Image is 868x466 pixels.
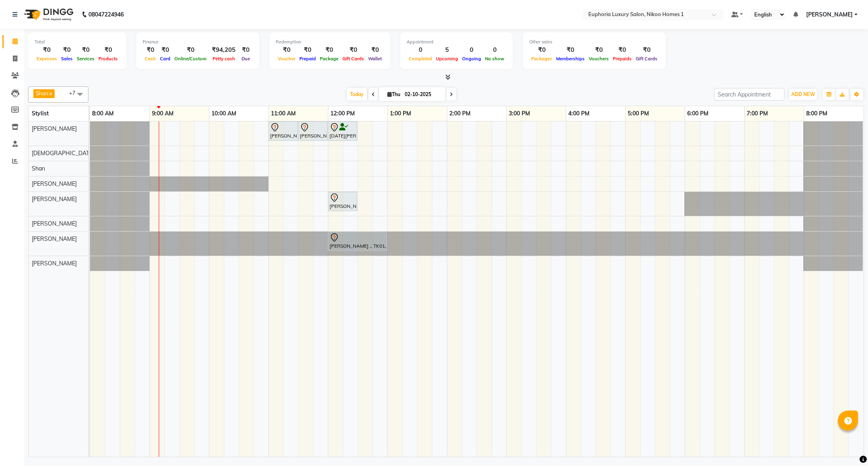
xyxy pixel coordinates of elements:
[269,108,298,119] a: 11:00 AM
[143,45,158,55] div: ₹0
[329,123,356,140] div: [DATE][PERSON_NAME] ., TK04, 12:00 PM-12:30 PM, EL-HAIR CUT (Senior Stylist) with hairwash MEN
[69,90,82,96] span: +7
[340,56,366,62] span: Gift Cards
[32,165,45,172] span: Shan
[789,89,817,100] button: ADD NEW
[318,45,340,55] div: ₹0
[158,45,172,55] div: ₹0
[483,56,506,62] span: No show
[447,108,473,119] a: 2:00 PM
[297,45,318,55] div: ₹0
[35,39,120,45] div: Total
[143,39,253,45] div: Finance
[804,108,829,119] a: 8:00 PM
[340,45,366,55] div: ₹0
[634,45,659,55] div: ₹0
[318,56,340,62] span: Package
[59,56,75,62] span: Sales
[32,235,77,242] span: [PERSON_NAME]
[297,56,318,62] span: Prepaid
[407,56,434,62] span: Completed
[714,88,784,101] input: Search Appointment
[388,108,413,119] a: 1:00 PM
[529,45,554,55] div: ₹0
[211,56,237,62] span: Petty cash
[554,56,587,62] span: Memberships
[329,233,386,250] div: [PERSON_NAME] ., TK01, 12:00 PM-01:00 PM, EP-Color My Root CT
[276,45,297,55] div: ₹0
[434,56,460,62] span: Upcoming
[35,56,59,62] span: Expenses
[172,45,209,55] div: ₹0
[634,56,659,62] span: Gift Cards
[483,45,506,55] div: 0
[49,90,52,96] a: x
[402,88,442,101] input: 2025-10-02
[566,108,592,119] a: 4:00 PM
[385,91,402,97] span: Thu
[299,123,327,140] div: [PERSON_NAME] ., TK03, 11:30 AM-12:00 PM, EP-[PERSON_NAME] Trim/Design MEN
[96,45,120,55] div: ₹0
[32,180,77,187] span: [PERSON_NAME]
[328,108,357,119] a: 12:00 PM
[611,56,634,62] span: Prepaids
[791,91,815,97] span: ADD NEW
[32,195,77,203] span: [PERSON_NAME]
[407,45,434,55] div: 0
[587,56,611,62] span: Vouchers
[587,45,611,55] div: ₹0
[507,108,532,119] a: 3:00 PM
[32,150,94,157] span: [DEMOGRAPHIC_DATA]
[366,56,384,62] span: Wallet
[32,260,77,267] span: [PERSON_NAME]
[20,3,76,26] img: logo
[96,56,120,62] span: Products
[75,45,96,55] div: ₹0
[745,108,770,119] a: 7:00 PM
[90,108,116,119] a: 8:00 AM
[32,125,77,132] span: [PERSON_NAME]
[460,56,483,62] span: Ongoing
[143,56,158,62] span: Cash
[36,90,49,96] span: Shan
[434,45,460,55] div: 5
[172,56,209,62] span: Online/Custom
[209,108,238,119] a: 10:00 AM
[529,39,659,45] div: Other sales
[460,45,483,55] div: 0
[685,108,710,119] a: 6:00 PM
[240,56,252,62] span: Due
[276,56,297,62] span: Voucher
[329,193,356,210] div: [PERSON_NAME], TK02, 12:00 PM-12:30 PM, EP-Instant Clean-Up
[35,45,59,55] div: ₹0
[88,3,124,26] b: 08047224946
[347,88,367,101] span: Today
[209,45,239,55] div: ₹94,205
[239,45,253,55] div: ₹0
[529,56,554,62] span: Packages
[75,56,96,62] span: Services
[806,10,853,19] span: [PERSON_NAME]
[626,108,651,119] a: 5:00 PM
[32,110,49,117] span: Stylist
[59,45,75,55] div: ₹0
[554,45,587,55] div: ₹0
[32,220,77,227] span: [PERSON_NAME]
[611,45,634,55] div: ₹0
[150,108,176,119] a: 9:00 AM
[407,39,506,45] div: Appointment
[269,123,297,140] div: [PERSON_NAME] ., TK03, 11:00 AM-11:30 AM, EL-HAIR CUT (Senior Stylist) with hairwash MEN
[158,56,172,62] span: Card
[366,45,384,55] div: ₹0
[276,39,384,45] div: Redemption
